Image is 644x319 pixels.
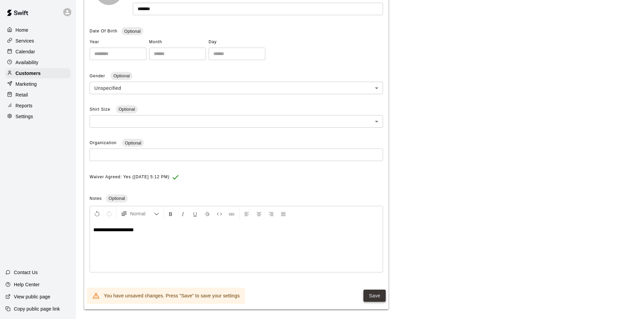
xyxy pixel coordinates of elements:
[130,210,154,217] span: Normal
[16,48,35,55] p: Calendar
[189,208,201,220] button: Format Underline
[90,29,117,33] span: Date Of Birth
[16,37,34,44] p: Services
[90,82,383,94] div: Unspecified
[278,208,289,220] button: Justify Align
[90,140,118,145] span: Organization
[5,57,71,68] a: Availability
[16,91,28,98] p: Retail
[121,29,143,34] span: Optional
[16,70,41,77] p: Customers
[149,37,206,48] span: Month
[5,47,71,57] a: Calendar
[103,208,115,220] button: Redo
[16,27,28,33] p: Home
[122,140,144,145] span: Optional
[16,81,37,87] p: Marketing
[209,37,265,48] span: Day
[14,281,40,288] p: Help Center
[5,68,71,78] a: Customers
[253,208,265,220] button: Center Align
[363,290,386,302] button: Save
[5,36,71,46] a: Services
[116,107,138,112] span: Optional
[226,208,237,220] button: Insert Link
[177,208,189,220] button: Format Italics
[14,293,50,300] p: View public page
[5,101,71,111] a: Reports
[5,79,71,89] a: Marketing
[14,305,60,312] p: Copy public page link
[111,73,132,78] span: Optional
[16,113,33,120] p: Settings
[118,208,162,220] button: Formatting Options
[90,37,146,48] span: Year
[90,107,112,112] span: Shirt Size
[165,208,176,220] button: Format Bold
[265,208,277,220] button: Right Align
[90,172,169,183] span: Waiver Agreed: Yes ([DATE] 5:12 PM)
[5,25,71,35] a: Home
[106,196,127,201] span: Optional
[201,208,213,220] button: Format Strikethrough
[16,59,39,66] p: Availability
[5,90,71,100] a: Retail
[91,208,103,220] button: Undo
[104,290,240,302] div: You have unsaved changes. Press "Save" to save your settings
[14,269,38,276] p: Contact Us
[90,74,106,78] span: Gender
[5,111,71,122] a: Settings
[16,102,32,109] p: Reports
[241,208,253,220] button: Left Align
[90,196,102,201] span: Notes
[214,208,225,220] button: Insert Code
